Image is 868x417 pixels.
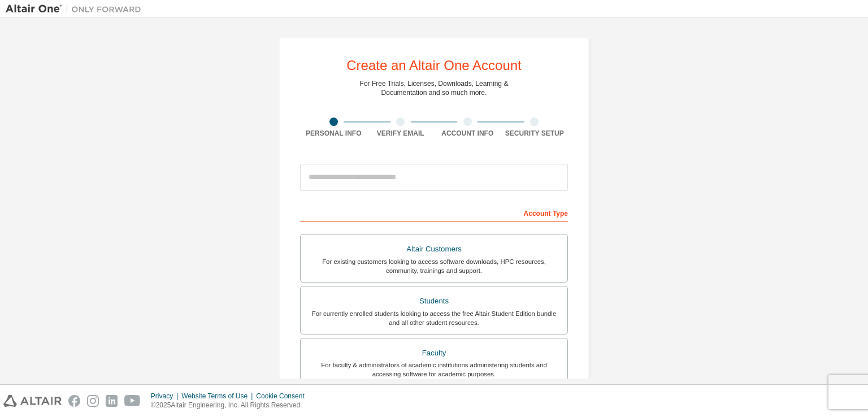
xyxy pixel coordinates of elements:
[307,257,561,275] div: For existing customers looking to access software downloads, HPC resources, community, trainings ...
[307,241,561,257] div: Altair Customers
[307,293,561,309] div: Students
[124,395,141,407] img: youtube.svg
[434,129,501,138] div: Account Info
[151,392,181,401] div: Privacy
[367,129,435,138] div: Verify Email
[300,203,568,221] div: Account Type
[68,395,80,407] img: facebook.svg
[151,401,311,410] p: © 2025 Altair Engineering, Inc. All Rights Reserved.
[307,345,561,361] div: Faculty
[6,3,147,15] img: Altair One
[501,129,568,138] div: Security Setup
[307,360,561,379] div: For faculty & administrators of academic institutions administering students and accessing softwa...
[346,59,522,72] div: Create an Altair One Account
[360,79,509,97] div: For Free Trials, Licenses, Downloads, Learning & Documentation and so much more.
[181,392,256,401] div: Website Terms of Use
[256,392,311,401] div: Cookie Consent
[106,395,118,407] img: linkedin.svg
[300,129,367,138] div: Personal Info
[307,309,561,327] div: For currently enrolled students looking to access the free Altair Student Edition bundle and all ...
[3,395,62,407] img: altair_logo.svg
[87,395,99,407] img: instagram.svg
